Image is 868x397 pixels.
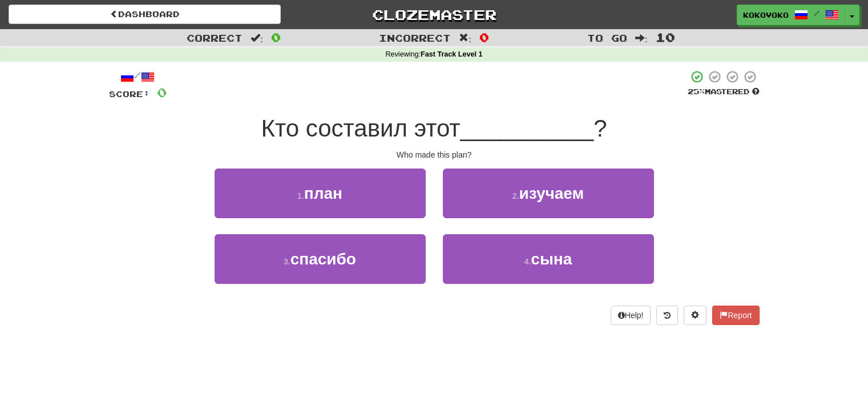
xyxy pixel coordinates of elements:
span: kokovoko [743,10,789,20]
button: Report [712,306,759,325]
span: 0 [157,85,167,99]
span: 0 [271,30,281,44]
strong: Fast Track Level 1 [421,50,483,58]
button: Help! [611,306,651,325]
a: kokovoko / [737,5,845,25]
span: / [814,9,819,17]
a: Clozemaster [298,5,570,25]
span: __________ [461,115,594,142]
small: 3 . [284,257,290,266]
span: изучаем [519,185,584,202]
span: 10 [656,30,675,44]
small: 2 . [512,191,519,200]
small: 1 . [297,191,304,200]
div: Mastered [688,87,760,97]
span: спасибо [290,250,356,268]
span: Score: [109,89,150,99]
button: 3.спасибо [215,234,426,284]
span: Incorrect [379,32,451,43]
button: Round history (alt+y) [656,306,678,325]
small: 4 . [524,257,531,266]
span: : [251,33,263,43]
div: / [109,70,167,84]
span: 25 % [688,87,705,96]
span: Correct [187,32,243,43]
span: To go [587,32,627,43]
span: : [459,33,471,43]
span: Кто составил этот [261,115,460,142]
span: план [304,185,342,202]
span: 0 [479,30,489,44]
button: 4.сына [443,234,654,284]
a: Dashboard [9,5,281,24]
button: 2.изучаем [443,169,654,218]
span: сына [531,250,572,268]
span: : [635,33,648,43]
div: Who made this plan? [109,149,760,161]
span: ? [594,115,607,142]
button: 1.план [215,169,426,218]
